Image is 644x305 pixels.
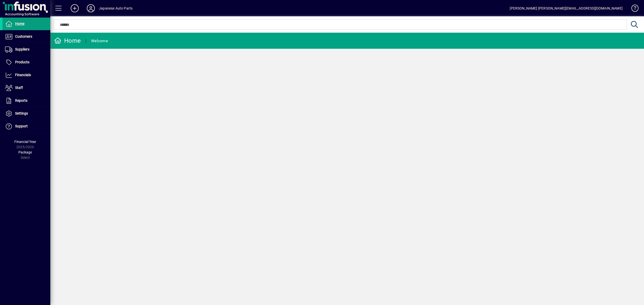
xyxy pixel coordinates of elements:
[15,47,29,51] span: Suppliers
[3,30,50,43] a: Customers
[3,56,50,69] a: Products
[15,60,29,64] span: Products
[15,124,28,128] span: Support
[15,73,31,77] span: Financials
[15,86,23,90] span: Staff
[91,37,108,45] div: Welcome
[510,4,623,12] div: [PERSON_NAME] [PERSON_NAME][EMAIL_ADDRESS][DOMAIN_NAME]
[67,4,83,13] button: Add
[83,4,99,13] button: Profile
[15,111,28,115] span: Settings
[15,98,27,103] span: Reports
[15,22,24,26] span: Home
[3,43,50,56] a: Suppliers
[18,150,32,154] span: Package
[3,107,50,120] a: Settings
[54,37,81,45] div: Home
[3,69,50,81] a: Financials
[15,34,32,38] span: Customers
[14,140,36,144] span: Financial Year
[99,4,133,12] div: Japanese Auto Parts
[3,120,50,133] a: Support
[3,82,50,94] a: Staff
[628,1,638,17] a: Knowledge Base
[3,94,50,107] a: Reports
